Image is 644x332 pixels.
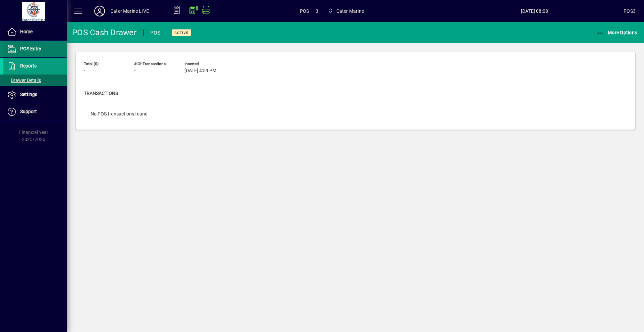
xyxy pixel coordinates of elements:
span: Transactions [84,91,118,96]
span: - [134,68,136,74]
span: Settings [20,92,37,97]
span: # of Transactions [134,62,174,66]
span: Cater Marine [336,6,364,16]
span: Reports [20,63,37,68]
span: More Options [596,30,637,35]
span: [DATE] 4:59 PM [184,68,216,74]
button: Profile [89,5,110,17]
span: Support [20,109,37,114]
div: POS [150,28,161,38]
a: Drawer Details [3,75,67,86]
a: POS Entry [3,41,67,57]
a: Home [3,23,67,40]
span: Cater Marine [325,5,367,17]
a: Settings [3,86,67,103]
span: [DATE] 08:08 [445,6,624,16]
span: Home [20,29,33,34]
span: Drawer Details [7,78,41,83]
span: POS [300,6,309,16]
span: 3 [316,6,318,16]
span: POS Entry [20,46,41,51]
button: More Options [595,27,639,39]
span: Total ($) [84,62,124,66]
span: Active [174,31,189,35]
div: POS3 [624,6,636,16]
div: POS Cash Drawer [72,27,137,38]
a: Support [3,103,67,120]
span: - [84,68,85,74]
div: No POS transactions found [84,104,154,124]
div: Cater Marine LIVE [110,6,149,16]
span: Inserted [184,62,225,66]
